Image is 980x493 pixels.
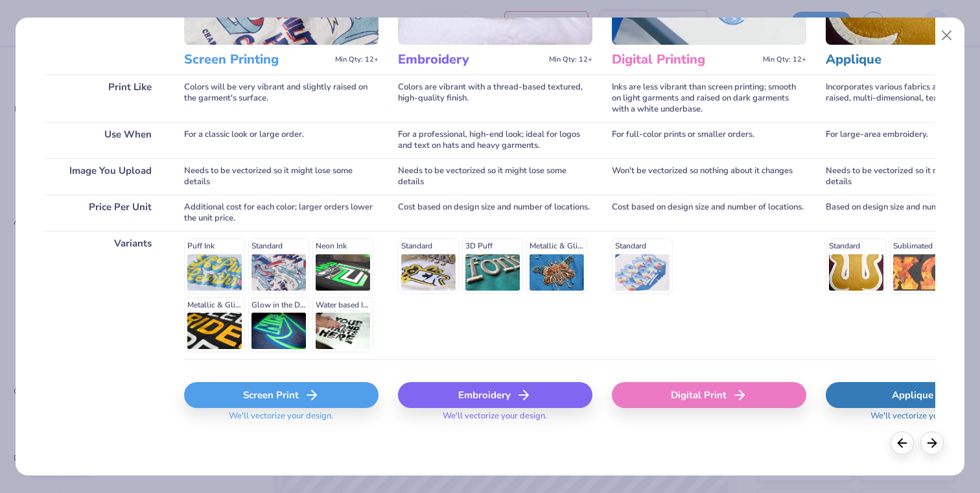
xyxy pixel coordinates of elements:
span: We'll vectorize your design. [224,411,338,429]
div: Print Like [45,75,165,122]
div: Variants [45,231,165,359]
div: Needs to be vectorized so it might lose some details [398,158,592,195]
h3: Applique [826,51,972,68]
div: Colors are vibrant with a thread-based textured, high-quality finish. [398,75,592,122]
div: Digital Print [612,382,806,408]
div: Screen Print [184,382,379,408]
span: Min Qty: 12+ [335,55,379,64]
div: Price Per Unit [45,195,165,231]
div: Additional cost for each color; larger orders lower the unit price. [184,195,379,231]
span: We'll vectorize your design. [437,411,552,429]
span: Min Qty: 12+ [549,55,592,64]
h3: Screen Printing [184,51,330,68]
div: Cost based on design size and number of locations. [398,195,592,231]
div: Cost based on design size and number of locations. [612,195,806,231]
div: Image You Upload [45,158,165,195]
button: Close [935,23,959,48]
div: For a professional, high-end look; ideal for logos and text on hats and heavy garments. [398,122,592,158]
span: We'll vectorize your design. [865,411,980,429]
div: Needs to be vectorized so it might lose some details [184,158,379,195]
div: For a classic look or large order. [184,122,379,158]
div: For full-color prints or smaller orders. [612,122,806,158]
div: Won't be vectorized so nothing about it changes [612,158,806,195]
h3: Embroidery [398,51,544,68]
div: Use When [45,122,165,158]
h3: Digital Printing [612,51,758,68]
div: Colors will be very vibrant and slightly raised on the garment's surface. [184,75,379,122]
div: Embroidery [398,382,592,408]
span: Min Qty: 12+ [763,55,806,64]
div: Inks are less vibrant than screen printing; smooth on light garments and raised on dark garments ... [612,75,806,122]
